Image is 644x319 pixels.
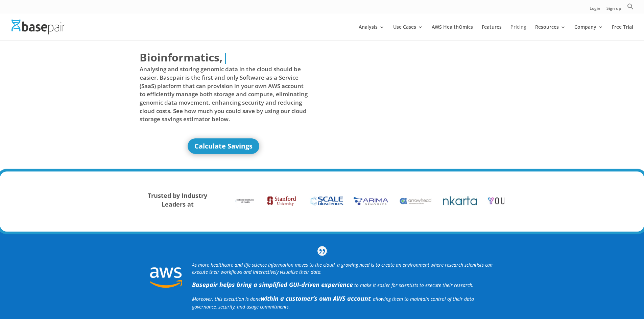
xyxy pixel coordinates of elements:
a: Pricing [510,25,526,41]
span: Bioinformatics, [140,50,222,65]
b: within a customer’s own AWS account [261,294,371,302]
a: Company [574,25,603,41]
a: Calculate Savings [188,138,259,154]
span: | [222,50,229,64]
a: Sign up [606,6,621,14]
strong: Trusted by Industry Leaders at [148,191,207,208]
strong: Basepair helps bring a simplified GUI-driven experience [192,281,353,289]
a: Login [590,6,600,14]
iframe: Drift Widget Chat Controller [514,270,636,311]
a: AWS HealthOmics [432,25,473,41]
img: Basepair [11,20,65,34]
span: Moreover, this execution is done , allowing them to maintain control of their data governance, se... [192,296,474,310]
a: Resources [535,25,566,41]
a: Search Icon Link [627,3,634,14]
iframe: Basepair - NGS Analysis Simplified [327,50,496,144]
a: Use Cases [393,25,423,41]
svg: Search [627,3,634,10]
span: Analysing and storing genomic data in the cloud should be easier. Basepair is the first and only ... [140,65,308,123]
a: Free Trial [612,25,633,41]
a: Analysis [359,25,384,41]
i: As more healthcare and life science information moves to the cloud, a growing need is to create a... [192,262,493,275]
span: to make it easier for scientists to execute their research. [354,282,474,288]
a: Features [482,25,502,41]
